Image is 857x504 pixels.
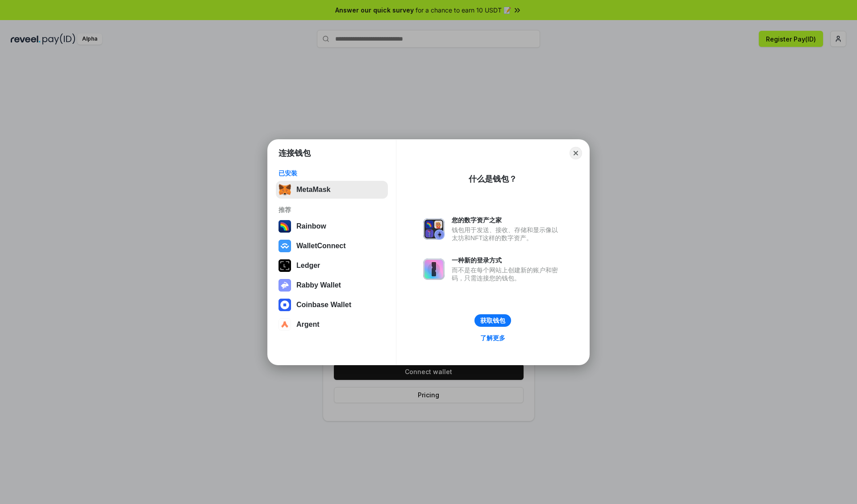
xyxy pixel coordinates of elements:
[296,262,320,270] div: Ledger
[276,181,388,199] button: MetaMask
[276,237,388,255] button: WalletConnect
[452,256,562,264] div: 一种新的登录方式
[296,321,320,329] div: Argent
[276,276,388,294] button: Rabby Wallet
[279,183,291,196] img: svg+xml,%3Csvg%20fill%3D%22none%22%20height%3D%2233%22%20viewBox%3D%220%200%2035%2033%22%20width%...
[480,317,505,325] div: 获取钱包
[474,314,511,327] button: 获取钱包
[452,226,562,242] div: 钱包用于发送、接收、存储和显示像以太坊和NFT这样的数字资产。
[480,334,505,342] div: 了解更多
[276,257,388,275] button: Ledger
[279,279,291,292] img: svg+xml,%3Csvg%20xmlns%3D%22http%3A%2F%2Fwww.w3.org%2F2000%2Fsvg%22%20fill%3D%22none%22%20viewBox...
[423,258,445,280] img: svg+xml,%3Csvg%20xmlns%3D%22http%3A%2F%2Fwww.w3.org%2F2000%2Fsvg%22%20fill%3D%22none%22%20viewBox...
[276,296,388,314] button: Coinbase Wallet
[296,242,346,250] div: WalletConnect
[279,240,291,252] img: svg+xml,%3Csvg%20width%3D%2228%22%20height%3D%2228%22%20viewBox%3D%220%200%2028%2028%22%20fill%3D...
[452,216,562,224] div: 您的数字资产之家
[279,169,385,177] div: 已安装
[423,218,445,240] img: svg+xml,%3Csvg%20xmlns%3D%22http%3A%2F%2Fwww.w3.org%2F2000%2Fsvg%22%20fill%3D%22none%22%20viewBox...
[279,206,385,214] div: 推荐
[276,316,388,333] button: Argent
[296,186,330,194] div: MetaMask
[279,259,291,272] img: svg+xml,%3Csvg%20xmlns%3D%22http%3A%2F%2Fwww.w3.org%2F2000%2Fsvg%22%20width%3D%2228%22%20height%3...
[279,220,291,233] img: svg+xml,%3Csvg%20width%3D%22120%22%20height%3D%22120%22%20viewBox%3D%220%200%20120%20120%22%20fil...
[296,222,326,230] div: Rainbow
[279,318,291,331] img: svg+xml,%3Csvg%20width%3D%2228%22%20height%3D%2228%22%20viewBox%3D%220%200%2028%2028%22%20fill%3D...
[279,299,291,311] img: svg+xml,%3Csvg%20width%3D%2228%22%20height%3D%2228%22%20viewBox%3D%220%200%2028%2028%22%20fill%3D...
[570,147,582,159] button: Close
[296,301,351,309] div: Coinbase Wallet
[452,266,562,282] div: 而不是在每个网站上创建新的账户和密码，只需连接您的钱包。
[296,281,341,289] div: Rabby Wallet
[276,217,388,235] button: Rainbow
[475,332,511,344] a: 了解更多
[469,174,517,184] div: 什么是钱包？
[279,148,311,158] h1: 连接钱包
